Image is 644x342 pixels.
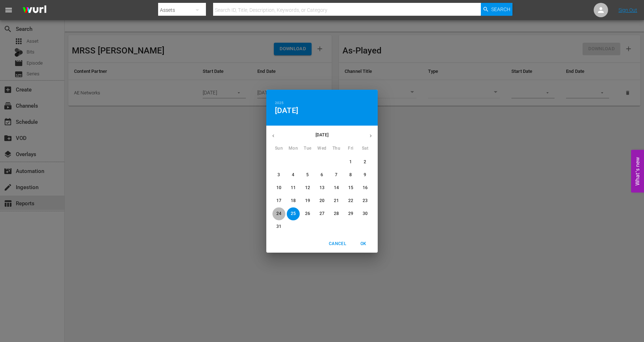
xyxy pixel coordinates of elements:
[334,198,339,204] p: 21
[334,211,339,217] p: 28
[272,182,285,195] button: 10
[316,169,328,182] button: 6
[330,195,343,207] button: 21
[618,7,637,13] a: Sign Out
[359,207,372,220] button: 30
[275,106,298,115] button: [DATE]
[272,207,285,220] button: 24
[364,172,366,178] p: 9
[287,182,300,195] button: 11
[319,185,325,191] p: 13
[355,240,372,248] span: OK
[344,156,357,169] button: 1
[352,238,375,250] button: OK
[287,169,300,182] button: 4
[344,182,357,195] button: 15
[348,211,353,217] p: 29
[319,211,325,217] p: 27
[344,195,357,207] button: 22
[316,207,328,220] button: 27
[272,195,285,207] button: 17
[301,195,314,207] button: 19
[301,207,314,220] button: 26
[291,211,296,217] p: 25
[364,159,366,165] p: 2
[4,6,13,14] span: menu
[321,172,323,178] p: 6
[334,185,339,191] p: 14
[277,172,280,178] p: 3
[316,182,328,195] button: 13
[349,172,352,178] p: 8
[287,207,300,220] button: 25
[359,195,372,207] button: 23
[349,159,352,165] p: 1
[330,207,343,220] button: 28
[363,198,368,204] p: 23
[348,198,353,204] p: 22
[491,3,510,16] span: Search
[316,145,328,152] span: Wed
[272,220,285,233] button: 31
[319,198,325,204] p: 20
[344,169,357,182] button: 8
[348,185,353,191] p: 15
[276,224,281,230] p: 31
[280,132,364,138] p: [DATE]
[359,145,372,152] span: Sat
[631,150,644,192] button: Open Feedback Widget
[363,211,368,217] p: 30
[326,238,349,250] button: Cancel
[363,185,368,191] p: 16
[276,198,281,204] p: 17
[305,211,310,217] p: 26
[291,198,296,204] p: 18
[301,182,314,195] button: 12
[316,195,328,207] button: 20
[306,172,309,178] p: 5
[272,169,285,182] button: 3
[359,169,372,182] button: 9
[335,172,337,178] p: 7
[305,198,310,204] p: 19
[291,185,296,191] p: 11
[301,169,314,182] button: 5
[344,207,357,220] button: 29
[272,145,285,152] span: Sun
[330,145,343,152] span: Thu
[287,195,300,207] button: 18
[276,185,281,191] p: 10
[330,182,343,195] button: 14
[276,211,281,217] p: 24
[359,182,372,195] button: 16
[275,100,284,106] button: 2025
[301,145,314,152] span: Tue
[329,240,346,248] span: Cancel
[344,145,357,152] span: Fri
[359,156,372,169] button: 2
[330,169,343,182] button: 7
[292,172,294,178] p: 4
[17,2,52,19] img: ans4CAIJ8jUAAAAAAAAAAAAAAAAAAAAAAAAgQb4GAAAAAAAAAAAAAAAAAAAAAAAAJMjXAAAAAAAAAAAAAAAAAAAAAAAAgAT5G...
[305,185,310,191] p: 12
[287,145,300,152] span: Mon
